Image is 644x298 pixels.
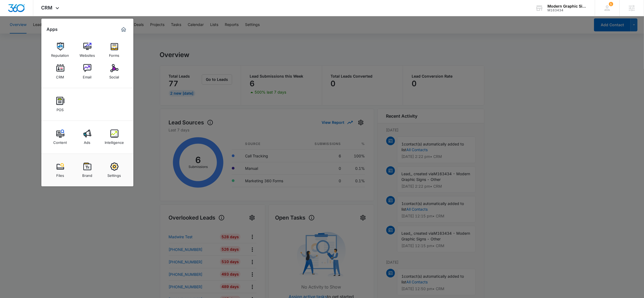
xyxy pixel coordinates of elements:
[14,14,60,18] div: Domain: [DOMAIN_NAME]
[77,127,98,147] a: Ads
[77,160,98,180] a: Brand
[50,160,71,180] a: Files
[56,171,64,178] div: Files
[84,138,91,145] div: Ads
[57,105,64,112] div: POS
[50,94,71,115] a: POS
[104,127,125,147] a: Intelligence
[54,31,58,36] img: tab_keywords_by_traffic_grey.svg
[109,51,120,58] div: Forms
[77,40,98,60] a: Websites
[15,9,27,13] div: v 4.0.25
[56,72,64,79] div: CRM
[80,51,95,58] div: Websites
[50,61,71,82] a: CRM
[104,61,125,82] a: Social
[47,27,58,32] h2: Apps
[50,40,71,60] a: Reputation
[82,171,92,178] div: Brand
[108,171,121,178] div: Settings
[83,72,92,79] div: Email
[609,2,613,6] div: notifications count
[105,138,124,145] div: Intelligence
[21,32,48,35] div: Domain Overview
[54,138,67,145] div: Content
[110,72,119,79] div: Social
[104,40,125,60] a: Forms
[104,160,125,180] a: Settings
[51,51,69,58] div: Reputation
[77,61,98,82] a: Email
[609,2,613,6] span: 1
[41,5,53,11] span: CRM
[9,14,13,18] img: website_grey.svg
[15,31,19,36] img: tab_domain_overview_orange.svg
[547,8,587,12] div: account id
[50,127,71,147] a: Content
[547,4,587,8] div: account name
[60,32,91,35] div: Keywords by Traffic
[9,9,13,13] img: logo_orange.svg
[119,25,128,34] a: Marketing 360® Dashboard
